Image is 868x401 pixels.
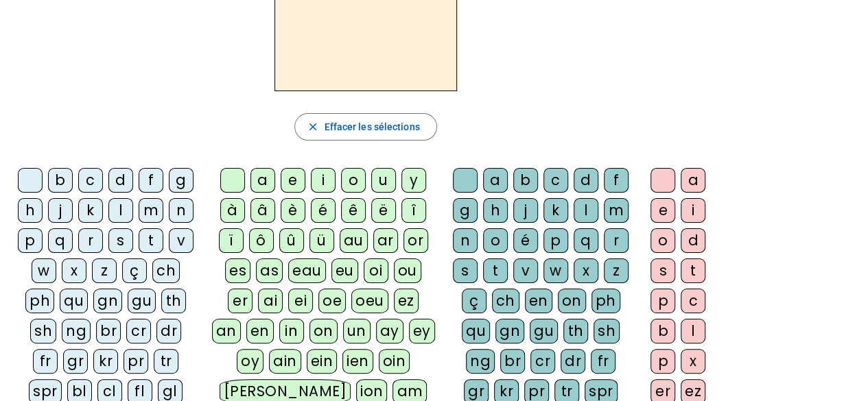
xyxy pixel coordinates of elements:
[650,228,675,253] div: o
[279,228,304,253] div: û
[18,228,43,253] div: p
[294,113,436,141] button: Effacer les sélections
[340,228,368,253] div: au
[220,198,245,223] div: à
[343,319,371,343] div: un
[376,319,403,343] div: ay
[256,258,283,283] div: as
[483,258,508,283] div: t
[604,168,629,193] div: f
[650,198,675,223] div: e
[462,319,490,343] div: qu
[250,198,275,223] div: â
[78,198,103,223] div: k
[139,228,163,253] div: t
[650,349,675,374] div: p
[483,198,508,223] div: h
[281,198,305,223] div: è
[574,198,598,223] div: l
[78,228,103,253] div: r
[513,168,538,193] div: b
[681,168,705,193] div: a
[156,319,181,343] div: dr
[288,258,326,283] div: eau
[563,319,588,343] div: th
[63,349,88,374] div: gr
[403,228,428,253] div: or
[462,289,486,313] div: ç
[401,198,426,223] div: î
[650,258,675,283] div: s
[288,289,313,313] div: ei
[530,319,558,343] div: gu
[530,349,555,374] div: cr
[681,289,705,313] div: c
[18,198,43,223] div: h
[279,319,304,343] div: in
[483,228,508,253] div: o
[558,289,586,313] div: on
[324,119,419,135] span: Effacer les sélections
[574,168,598,193] div: d
[591,349,615,374] div: fr
[373,228,398,253] div: ar
[453,228,478,253] div: n
[92,258,117,283] div: z
[33,349,58,374] div: fr
[309,319,338,343] div: on
[161,289,186,313] div: th
[394,258,421,283] div: ou
[126,319,151,343] div: cr
[371,168,396,193] div: u
[492,289,519,313] div: ch
[574,258,598,283] div: x
[341,168,366,193] div: o
[331,258,358,283] div: eu
[543,228,568,253] div: p
[96,319,121,343] div: br
[124,349,148,374] div: pr
[307,349,338,374] div: ein
[62,319,91,343] div: ng
[342,349,373,374] div: ien
[228,289,253,313] div: er
[139,168,163,193] div: f
[169,228,193,253] div: v
[650,319,675,343] div: b
[108,168,133,193] div: d
[604,228,629,253] div: r
[543,258,568,283] div: w
[154,349,178,374] div: tr
[212,319,241,343] div: an
[306,121,318,133] mat-icon: close
[30,319,56,343] div: sh
[543,168,568,193] div: c
[604,198,629,223] div: m
[108,228,133,253] div: s
[341,198,366,223] div: ê
[139,198,163,223] div: m
[394,289,419,313] div: ez
[513,228,538,253] div: é
[318,289,346,313] div: oe
[219,228,244,253] div: ï
[169,168,193,193] div: g
[309,228,334,253] div: ü
[169,198,193,223] div: n
[401,168,426,193] div: y
[258,289,283,313] div: ai
[591,289,620,313] div: ph
[269,349,301,374] div: ain
[364,258,388,283] div: oi
[93,289,122,313] div: gn
[604,258,629,283] div: z
[152,258,180,283] div: ch
[681,319,705,343] div: l
[108,198,133,223] div: l
[495,319,524,343] div: gn
[574,228,598,253] div: q
[466,349,495,374] div: ng
[281,168,305,193] div: e
[513,198,538,223] div: j
[250,168,275,193] div: a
